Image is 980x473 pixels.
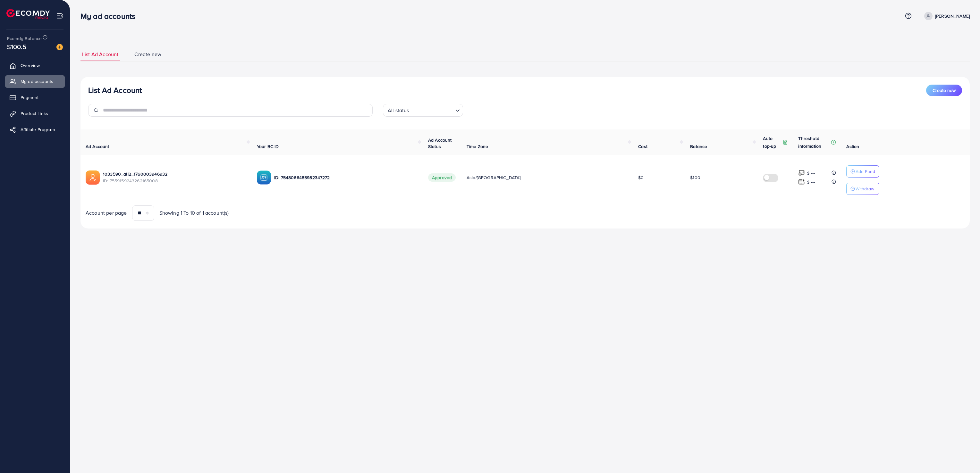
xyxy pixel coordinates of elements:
img: image [56,44,63,50]
span: Create new [134,51,161,58]
button: Withdraw [846,183,879,195]
p: Add Fund [856,168,875,175]
span: Ecomdy Balance [7,35,42,42]
span: Cost [638,143,647,150]
p: Auto top-up [763,135,781,150]
img: menu [56,12,64,20]
span: Create new [933,87,956,94]
span: List Ad Account [82,51,118,58]
img: logo [6,9,50,19]
p: Threshold information [798,135,830,150]
img: ic-ba-acc.ded83a64.svg [257,170,271,185]
h3: List Ad Account [88,86,142,95]
img: top-up amount [798,178,805,185]
span: All status [386,106,410,115]
div: Search for option [383,104,463,117]
span: My ad accounts [21,78,53,85]
span: Overview [21,62,40,69]
a: 1033590_ali2_1760003946932 [103,171,167,177]
button: Add Fund [846,165,879,178]
span: Payment [21,94,38,101]
span: Your BC ID [257,143,279,150]
a: Affiliate Program [5,123,65,136]
img: ic-ads-acc.e4c84228.svg [86,170,100,185]
span: Approved [428,173,456,182]
a: [PERSON_NAME] [922,12,970,20]
button: Create new [926,85,962,96]
span: Product Links [21,110,48,117]
p: [PERSON_NAME] [935,12,970,20]
span: Affiliate Program [21,126,55,133]
span: $100.5 [7,42,26,51]
span: Time Zone [467,143,488,150]
span: Ad Account [86,143,109,150]
a: Payment [5,91,65,104]
span: $0 [638,174,644,181]
div: <span class='underline'>1033590_ali2_1760003946932</span></br>7559159243262165008 [103,171,247,184]
input: Search for option [411,104,453,115]
span: Asia/[GEOGRAPHIC_DATA] [467,174,521,181]
span: Balance [690,143,707,150]
h3: My ad accounts [80,12,140,21]
img: top-up amount [798,170,805,176]
a: Product Links [5,107,65,120]
p: $ --- [807,169,815,177]
a: My ad accounts [5,75,65,88]
p: Withdraw [856,185,874,193]
span: Account per page [86,209,127,217]
span: $100 [690,174,700,181]
span: ID: 7559159243262165008 [103,178,247,184]
span: Ad Account Status [428,137,452,150]
a: Overview [5,59,65,72]
iframe: Chat [953,444,975,468]
span: Action [846,143,859,150]
p: ID: 7548066485982347272 [274,174,418,181]
p: $ --- [807,178,815,186]
span: Showing 1 To 10 of 1 account(s) [159,209,229,217]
